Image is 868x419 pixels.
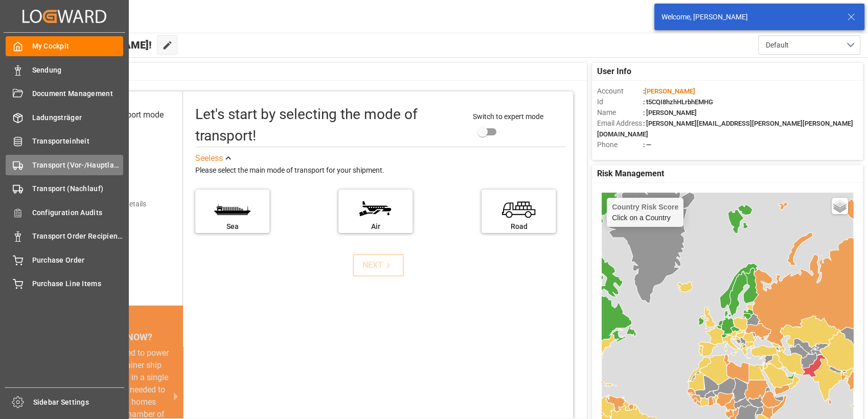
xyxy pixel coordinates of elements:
[195,104,463,147] div: Let's start by selecting the mode of transport!
[832,198,848,214] a: Layers
[32,278,124,289] span: Purchase Line Items
[6,36,123,56] a: My Cockpit
[353,254,404,276] button: NEXT
[597,97,643,107] span: Id
[32,112,124,123] span: Ladungsträger
[487,221,551,232] div: Road
[597,120,853,138] span: : [PERSON_NAME][EMAIL_ADDRESS][PERSON_NAME][PERSON_NAME][DOMAIN_NAME]
[597,107,643,118] span: Name
[612,203,678,211] h4: Country Risk Score
[643,152,669,159] span: : Shipper
[6,226,123,246] a: Transport Order Recipients
[597,139,643,150] span: Phone
[200,221,264,232] div: Sea
[643,87,695,95] span: :
[643,98,713,106] span: : t5CQI8hzhHLrbhEMHG
[6,250,123,270] a: Purchase Order
[6,274,123,294] a: Purchase Line Items
[473,112,543,121] span: Switch to expert mode
[6,155,123,175] a: Transport (Vor-/Hauptlauf)
[32,41,124,52] span: My Cockpit
[6,131,123,151] a: Transporteinheit
[643,109,697,117] span: : [PERSON_NAME]
[597,65,631,78] span: User Info
[6,84,123,104] a: Document Management
[32,207,124,218] span: Configuration Audits
[195,152,223,165] div: See less
[597,168,664,180] span: Risk Management
[344,221,407,232] div: Air
[6,107,123,127] a: Ladungsträger
[597,86,643,97] span: Account
[766,40,789,51] span: Default
[32,255,124,266] span: Purchase Order
[612,203,678,222] div: Click on a Country
[362,259,394,271] div: NEXT
[661,12,837,22] div: Welcome, [PERSON_NAME]
[645,87,695,95] span: [PERSON_NAME]
[6,179,123,199] a: Transport (Nachlauf)
[597,150,643,161] span: Account Type
[32,183,124,194] span: Transport (Nachlauf)
[758,35,860,55] button: open menu
[195,165,566,177] div: Please select the main mode of transport for your shipment.
[32,65,124,76] span: Sendung
[32,160,124,171] span: Transport (Vor-/Hauptlauf)
[33,397,125,408] span: Sidebar Settings
[597,118,643,129] span: Email Address
[643,141,651,149] span: : —
[82,199,146,209] div: Add shipping details
[6,60,123,80] a: Sendung
[32,136,124,147] span: Transporteinheit
[32,88,124,99] span: Document Management
[32,231,124,242] span: Transport Order Recipients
